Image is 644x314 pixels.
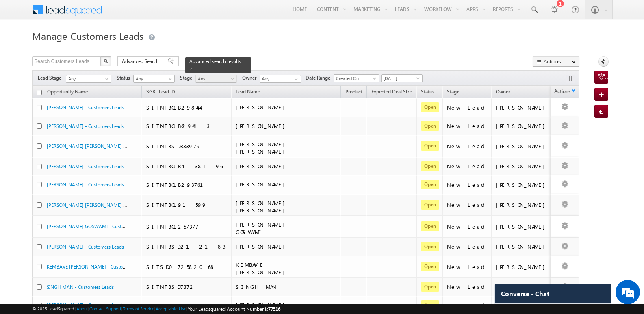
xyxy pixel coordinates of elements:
div: [PERSON_NAME] [496,263,549,271]
a: KEMBAVE [PERSON_NAME] - Customers Leads [47,263,146,270]
div: SITNTBCLB298464 [146,104,228,111]
div: New Lead [447,283,488,290]
div: [PERSON_NAME] [496,201,549,208]
div: New Lead [447,201,488,208]
div: SITNTBSD333979 [146,143,228,150]
div: SITNTBSD7372 [146,283,228,290]
span: [PERSON_NAME] [PERSON_NAME] [236,141,289,155]
a: Any [133,75,175,83]
a: [PERSON_NAME] [PERSON_NAME] - Customers Leads [47,142,162,149]
div: [PERSON_NAME] [496,104,549,111]
div: [PERSON_NAME] [496,243,549,250]
a: Opportunity Name [43,87,92,98]
span: Lead Name [232,87,264,98]
a: Expected Deal Size [367,87,416,98]
span: Open [421,300,439,310]
img: Search [104,59,108,63]
span: 77516 [268,306,280,312]
div: New Lead [447,104,488,111]
span: [PERSON_NAME] [PERSON_NAME] [236,199,289,214]
span: [PERSON_NAME] [236,181,289,188]
a: Contact Support [89,306,121,311]
span: Any [134,75,172,82]
span: [PERSON_NAME] [236,162,289,169]
div: SITNTBSD212183 [146,243,228,250]
a: Terms of Service [123,306,154,311]
span: Owner [496,89,510,95]
div: New Lead [447,263,488,271]
a: SGRL Lead ID [142,87,179,98]
div: [PERSON_NAME] [496,223,549,230]
span: Open [421,282,439,292]
div: [PERSON_NAME] [496,181,549,188]
span: Open [421,242,439,251]
div: SITNTBCL257377 [146,223,228,230]
div: SITNTBCLB293761 [146,181,228,188]
a: [PERSON_NAME] - Customers Leads [47,244,124,250]
span: Product [345,89,362,95]
a: [PERSON_NAME] - Customers Leads [47,104,124,110]
span: [PERSON_NAME] [236,104,289,110]
span: Open [421,121,439,131]
span: Expected Deal Size [371,89,412,95]
a: Any [195,75,237,83]
div: New Lead [447,162,488,170]
span: SGRL Lead ID [146,89,175,95]
span: [DATE] [382,75,420,82]
a: Acceptable Use [156,306,186,311]
button: Actions [533,56,579,67]
a: Any [66,75,111,83]
span: KEMBAVE [PERSON_NAME] [236,261,289,275]
a: [PERSON_NAME] - Customers Leads [47,302,124,308]
a: Status [417,87,438,98]
span: © 2025 LeadSquared | | | | | [32,305,280,313]
span: Lead Stage [38,74,65,82]
span: Manage Customers Leads [32,29,143,42]
div: New Lead [447,243,488,250]
span: Stage [180,74,195,82]
span: Open [421,221,439,231]
div: New Lead [447,181,488,188]
span: Open [421,102,439,112]
a: [PERSON_NAME] - Customers Leads [47,163,124,169]
span: Open [421,141,439,151]
div: SITNTBCLB4138196 [146,162,228,170]
span: Owner [242,74,260,82]
span: Any [66,75,108,82]
input: Type to Search [260,75,301,83]
span: Open [421,161,439,171]
span: Advanced search results [189,58,241,64]
a: [PERSON_NAME] - Customers Leads [47,182,124,188]
div: SITNTBCL91599 [146,201,228,208]
a: [PERSON_NAME] - Customers Leads [47,123,124,129]
a: [DATE] [381,74,423,82]
span: [PERSON_NAME] [236,243,289,250]
div: SITSD072582068 [146,263,228,271]
span: [PERSON_NAME] [236,301,289,308]
div: [PERSON_NAME] [496,143,549,150]
span: Actions [551,87,570,97]
a: Stage [443,87,463,98]
span: Any [196,75,234,82]
span: Created On [334,75,376,82]
div: SITNTBCLB4294413 [146,122,228,130]
div: New Lead [447,223,488,230]
a: Created On [334,74,379,82]
div: New Lead [447,122,488,130]
span: Converse - Chat [501,290,549,297]
div: [PERSON_NAME] [496,122,549,130]
span: Opportunity Name [47,89,88,95]
span: Open [421,180,439,189]
span: Date Range [306,74,334,82]
div: SITNTBCL401816 [146,302,228,309]
span: [PERSON_NAME] GOSWAMI [236,221,289,235]
span: Stage [447,89,459,95]
input: Check all records [37,90,42,95]
span: SINGH MAN [236,283,277,290]
div: New Lead [447,143,488,150]
span: Advanced Search [122,58,161,65]
a: SINGH MAN - Customers Leads [47,284,114,290]
a: About [76,306,88,311]
a: [PERSON_NAME] GOSWAMI - Customers Leads [47,223,148,230]
a: Show All Items [290,75,300,83]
